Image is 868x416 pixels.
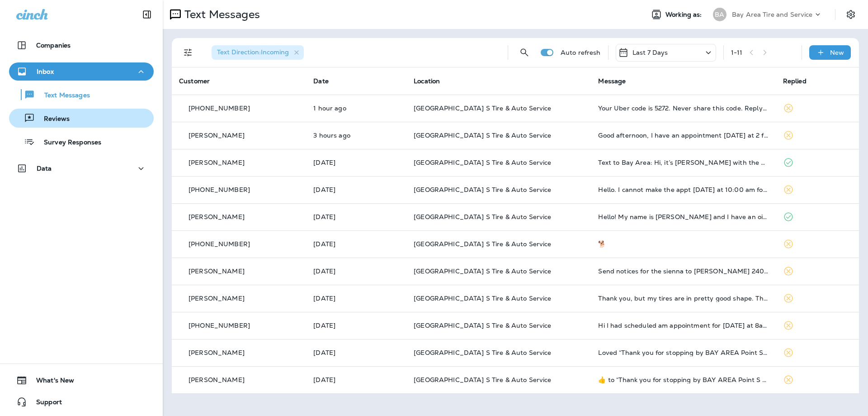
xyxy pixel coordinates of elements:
div: Hello. I cannot make the appt tomorrow at 10:00 am for oil change. [598,186,768,193]
button: Reviews [9,109,154,128]
span: Support [27,398,62,409]
p: Reviews [35,115,70,124]
p: [PERSON_NAME] [189,295,245,302]
p: [PHONE_NUMBER] [189,186,250,193]
p: [PERSON_NAME] [189,213,245,220]
p: Sep 17, 2025 01:52 PM [313,105,399,112]
p: Sep 12, 2025 05:58 PM [313,240,399,248]
p: New [830,49,844,56]
div: Hello! My name is Magdalena and I have an oil change & all 4 tire replacement for my 2017 Honda A... [598,213,768,220]
p: Bay Area Tire and Service [732,11,813,18]
span: [GEOGRAPHIC_DATA] S Tire & Auto Service [414,267,551,275]
span: [GEOGRAPHIC_DATA] S Tire & Auto Service [414,213,551,221]
p: Data [37,165,52,172]
button: What's New [9,371,154,389]
button: Filters [179,43,197,62]
div: Thank you, but my tires are in pretty good shape. Thanks for your concern. [598,295,768,302]
button: Settings [843,6,859,23]
div: Hi I had scheduled am appointment for Monday at 8am. Can I reschedule that for Wednesday with a t... [598,322,768,329]
p: Sep 11, 2025 10:36 AM [313,295,399,302]
button: Search Messages [515,43,533,62]
p: Sep 14, 2025 08:21 PM [313,213,399,220]
span: Date [313,77,329,85]
span: Location [414,77,440,85]
span: [GEOGRAPHIC_DATA] S Tire & Auto Service [414,131,551,139]
div: Send notices for the sienna to Paul 2404265586 [598,268,768,275]
span: [GEOGRAPHIC_DATA] S Tire & Auto Service [414,376,551,384]
p: Sep 12, 2025 10:06 AM [313,268,399,275]
button: Survey Responses [9,132,154,151]
p: Last 7 Days [632,49,668,56]
div: Good afternoon, I have an appointment today at 2 for an oil change, unfortunately I won't be able... [598,132,768,139]
div: Loved “Thank you for stopping by BAY AREA Point S Tire & Auto Service! If you're happy with the s... [598,349,768,356]
p: Text Messages [181,8,260,21]
p: Text Messages [35,91,90,100]
div: Your Uber code is 5272. Never share this code. Reply STOP ALL to unsubscribe. [598,105,768,112]
span: [GEOGRAPHIC_DATA] S Tire & Auto Service [414,349,551,357]
button: Companies [9,36,154,54]
p: [PERSON_NAME] [189,268,245,275]
span: What's New [27,377,74,387]
p: [PERSON_NAME] [189,349,245,356]
p: Sep 15, 2025 03:19 PM [313,186,399,193]
span: [GEOGRAPHIC_DATA] S Tire & Auto Service [414,104,551,112]
p: Inbox [37,68,54,75]
div: BA [713,8,726,21]
button: Collapse Sidebar [134,5,160,24]
div: 1 - 11 [731,49,743,56]
p: Companies [36,42,71,49]
p: [PERSON_NAME] [189,376,245,383]
p: Sep 17, 2025 12:06 PM [313,132,399,139]
span: Message [598,77,626,85]
p: Survey Responses [35,139,101,147]
p: [PERSON_NAME] [189,159,245,166]
span: Working as: [665,11,704,19]
div: Text Direction:Incoming [212,45,304,60]
span: Text Direction : Incoming [217,48,289,56]
span: [GEOGRAPHIC_DATA] S Tire & Auto Service [414,294,551,302]
p: Sep 11, 2025 09:30 AM [313,322,399,329]
button: Support [9,393,154,411]
button: Inbox [9,62,154,81]
span: Replied [783,77,807,85]
p: [PHONE_NUMBER] [189,240,250,248]
p: [PERSON_NAME] [189,132,245,139]
button: Data [9,159,154,177]
button: Text Messages [9,85,154,104]
div: 🐕 [598,240,768,248]
p: Sep 16, 2025 07:54 AM [313,159,399,166]
p: Auto refresh [561,49,601,56]
p: [PHONE_NUMBER] [189,105,250,112]
span: [GEOGRAPHIC_DATA] S Tire & Auto Service [414,240,551,248]
p: Sep 10, 2025 07:13 PM [313,376,399,383]
div: Text to Bay Area: Hi, it’s Dan Landry with the 2019 Impreza, we’ve owned it since new. Never in a... [598,159,768,166]
span: [GEOGRAPHIC_DATA] S Tire & Auto Service [414,186,551,194]
div: ​👍​ to “ Thank you for stopping by BAY AREA Point S Tire & Auto Service! If you're happy with the... [598,376,768,383]
p: [PHONE_NUMBER] [189,322,250,329]
span: Customer [179,77,210,85]
span: [GEOGRAPHIC_DATA] S Tire & Auto Service [414,321,551,330]
p: Sep 11, 2025 07:51 AM [313,349,399,356]
span: [GEOGRAPHIC_DATA] S Tire & Auto Service [414,158,551,167]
